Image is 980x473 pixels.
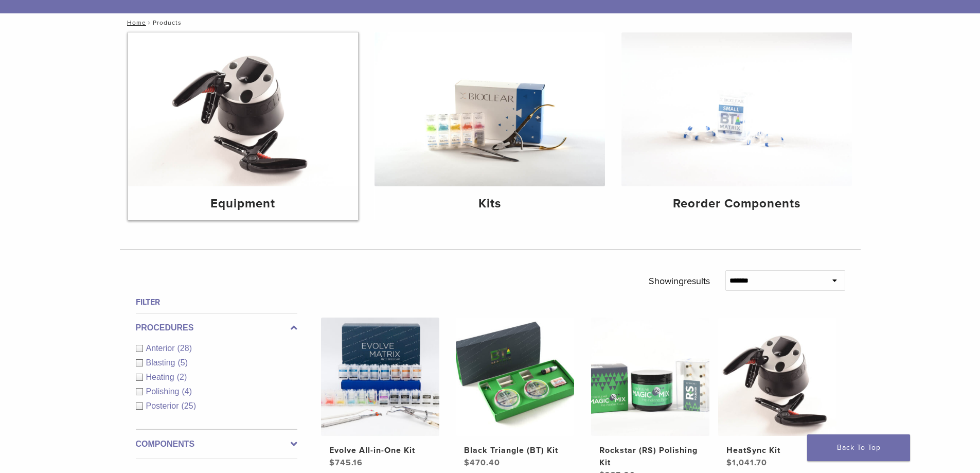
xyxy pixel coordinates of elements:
a: Reorder Components [621,32,852,220]
h2: HeatSync Kit [726,444,828,457]
a: HeatSync KitHeatSync Kit $1,041.70 [718,318,838,469]
span: (5) [177,358,188,367]
h2: Rockstar (RS) Polishing Kit [599,444,701,469]
span: (25) [182,401,196,410]
span: / [146,20,153,25]
label: Procedures [136,322,297,334]
a: Black Triangle (BT) KitBlack Triangle (BT) Kit $470.40 [455,318,575,469]
img: HeatSync Kit [718,318,836,436]
span: Anterior [146,344,177,353]
img: Black Triangle (BT) Kit [456,318,574,436]
span: Polishing [146,387,182,396]
img: Rockstar (RS) Polishing Kit [591,318,709,436]
bdi: 745.16 [329,458,363,468]
span: $ [464,458,470,468]
a: Kits [375,32,605,220]
h4: Equipment [136,195,350,213]
a: Back To Top [807,434,910,461]
label: Components [136,438,297,450]
p: Showing results [649,270,710,292]
a: Equipment [128,32,359,220]
h4: Reorder Components [630,195,844,213]
span: Posterior [146,401,182,410]
span: Blasting [146,358,178,367]
h4: Kits [383,195,597,213]
img: Equipment [128,32,359,186]
img: Reorder Components [621,32,852,186]
h2: Black Triangle (BT) Kit [464,444,566,457]
span: (2) [177,373,187,381]
img: Kits [375,32,605,186]
bdi: 470.40 [464,458,500,468]
nav: Products [120,13,861,32]
a: Home [124,19,146,26]
h2: Evolve All-in-One Kit [329,444,431,457]
bdi: 1,041.70 [726,458,767,468]
span: (28) [177,344,192,353]
span: $ [726,458,732,468]
h4: Filter [136,296,297,308]
span: (4) [182,387,192,396]
span: Heating [146,373,177,381]
a: Evolve All-in-One KitEvolve All-in-One Kit $745.16 [320,318,440,469]
img: Evolve All-in-One Kit [321,318,439,436]
span: $ [329,458,335,468]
